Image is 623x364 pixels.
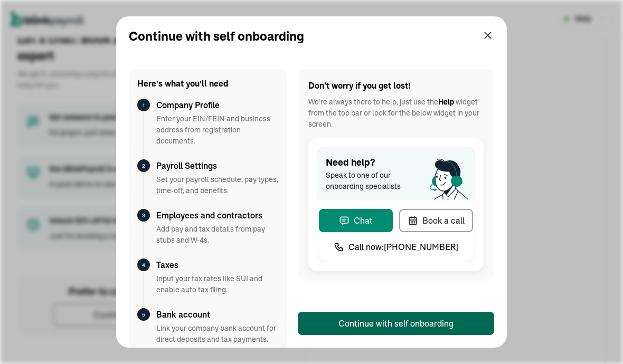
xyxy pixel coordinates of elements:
[116,16,317,56] h2: Continue with self onboarding
[156,159,279,172] h3: Payroll Settings
[399,209,473,232] button: Book a call
[408,214,465,227] div: Book a call
[326,170,416,192] span: Speak to one of our onboarding specialists
[319,209,393,232] button: Chat
[338,317,454,330] div: Continue with self onboarding
[156,271,279,295] p: Input your tax rates like SUI and enable auto tax filing.
[156,209,279,222] h3: Employees and contractors
[142,311,145,318] p: 5
[326,156,466,170] span: Need help?
[438,97,454,107] b: Help
[156,222,279,246] p: Add pay and tax details from pay stubs and W-4s.
[142,162,145,169] p: 2
[339,214,373,227] div: Chat
[298,312,494,335] button: Continue with self onboarding
[308,80,484,92] h2: Don’t worry if you get lost!
[156,258,279,271] h3: Taxes
[156,111,279,147] p: Enter your EIN/FEIN and business address from registration documents.
[156,308,279,321] h3: Bank account
[156,321,279,345] p: Link your company bank account for direct deposits and tax payments.
[156,172,279,196] p: Set your payroll schedule, pay types, time-off, and benefits.
[308,97,484,130] div: We’re always there to help, just use the widget from the top bar or look for the below widget in ...
[156,99,279,111] h3: Company Profile
[137,78,279,90] h2: Here's what you'll need
[348,241,458,253] span: Call now: [PHONE_NUMBER]
[442,250,623,364] iframe: Chat Widget
[143,101,145,109] p: 1
[142,212,145,219] p: 3
[142,261,145,269] p: 4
